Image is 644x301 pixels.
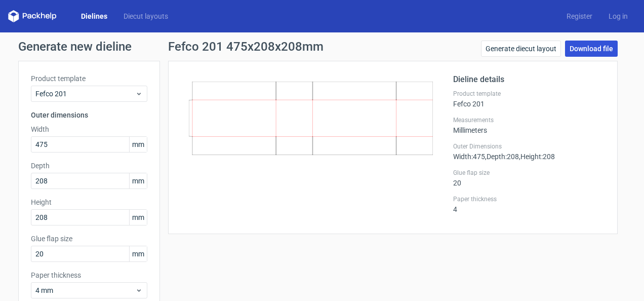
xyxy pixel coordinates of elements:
[31,161,147,171] label: Depth
[115,11,176,21] a: Diecut layouts
[565,41,618,57] a: Download file
[519,153,555,161] span: , Height : 208
[31,270,147,280] label: Paper thickness
[453,90,605,108] div: Fefco 201
[129,246,147,261] span: mm
[453,195,605,203] label: Paper thickness
[35,285,135,295] span: 4 mm
[31,73,147,84] label: Product template
[129,173,147,189] span: mm
[453,90,605,98] label: Product template
[485,153,519,161] span: , Depth : 208
[453,73,605,86] h2: Dieline details
[73,11,115,21] a: Dielines
[31,197,147,207] label: Height
[481,41,561,57] a: Generate diecut layout
[31,110,147,120] h3: Outer dimensions
[35,89,135,99] span: Fefco 201
[453,142,605,150] label: Outer Dimensions
[453,116,605,124] label: Measurements
[453,153,485,161] span: Width : 475
[453,116,605,134] div: Millimeters
[558,11,600,21] a: Register
[168,41,324,53] h1: Fefco 201 475x208x208mm
[129,210,147,225] span: mm
[600,11,636,21] a: Log in
[31,124,147,134] label: Width
[129,137,147,152] span: mm
[453,195,605,213] div: 4
[18,41,626,53] h1: Generate new dieline
[31,234,147,244] label: Glue flap size
[453,169,605,187] div: 20
[453,169,605,177] label: Glue flap size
